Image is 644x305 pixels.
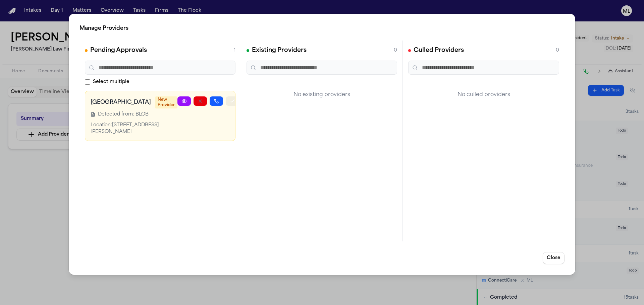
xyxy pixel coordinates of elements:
button: Reject [194,96,207,106]
div: No culled providers [408,80,559,109]
button: Approve [226,96,239,106]
div: No existing providers [247,80,397,109]
a: View Provider [177,96,191,106]
h2: Culled Providers [414,46,464,55]
span: 1 [234,47,235,54]
h2: Pending Approvals [90,46,147,55]
button: Close [543,252,565,264]
span: Detected from: BLOB [98,111,149,118]
h2: Existing Providers [252,46,307,55]
span: New Provider [155,96,177,108]
h2: Manage Providers [79,24,565,32]
button: Merge [210,96,223,106]
h3: [GEOGRAPHIC_DATA] [91,98,151,106]
span: 0 [556,47,559,54]
span: Select multiple [93,79,129,85]
div: Location: [STREET_ADDRESS][PERSON_NAME] [91,122,177,135]
input: Select multiple [85,79,90,85]
span: 0 [394,47,397,54]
